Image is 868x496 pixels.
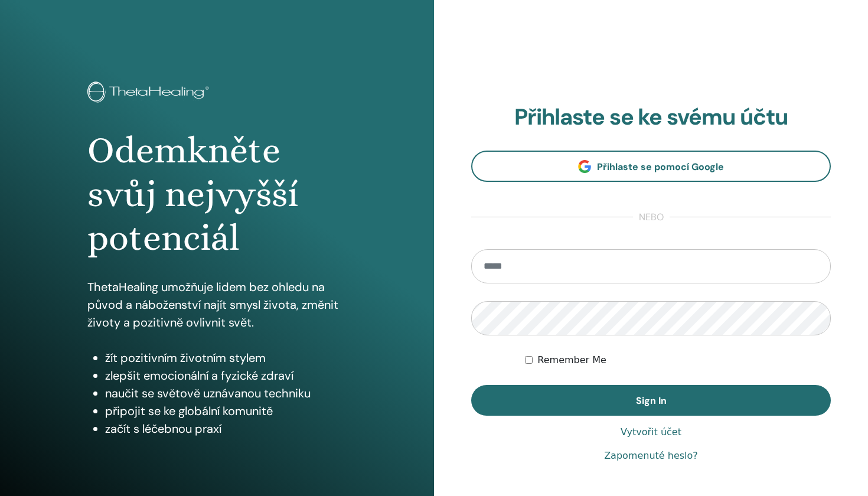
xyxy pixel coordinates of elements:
h1: Odemkněte svůj nejvyšší potenciál [87,129,347,260]
span: nebo [633,210,670,224]
li: připojit se ke globální komunitě [105,402,347,420]
button: Sign In [471,385,831,416]
div: Keep me authenticated indefinitely or until I manually logout [525,353,831,367]
h2: Přihlaste se ke svému účtu [471,104,831,131]
label: Remember Me [537,353,606,367]
span: Sign In [636,394,667,407]
a: Vytvořit účet [621,425,681,439]
span: Přihlaste se pomocí Google [597,161,724,173]
p: ThetaHealing umožňuje lidem bez ohledu na původ a náboženství najít smysl života, změnit životy a... [87,278,347,331]
li: naučit se světově uznávanou techniku [105,384,347,402]
li: zlepšit emocionální a fyzické zdraví [105,367,347,384]
li: žít pozitivním životním stylem [105,349,347,367]
a: Přihlaste se pomocí Google [471,151,831,182]
a: Zapomenuté heslo? [604,449,698,463]
li: začít s léčebnou praxí [105,420,347,438]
